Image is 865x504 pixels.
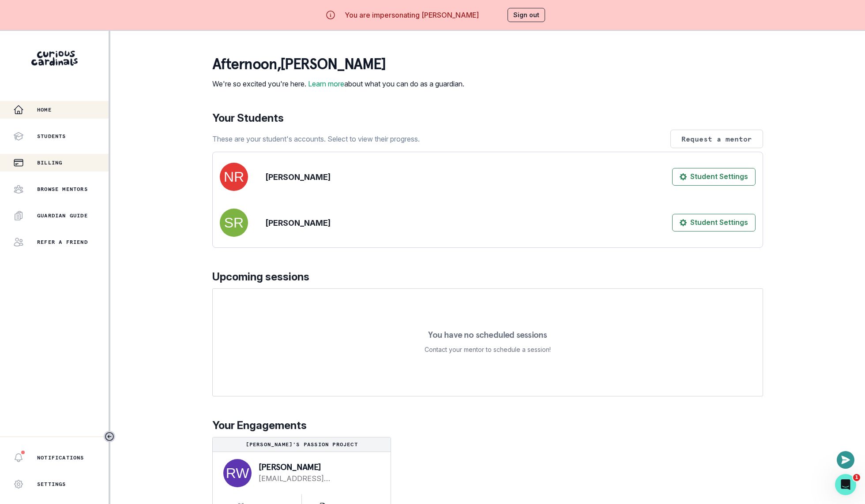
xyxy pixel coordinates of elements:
[37,454,84,461] p: Notifications
[259,473,376,484] a: [EMAIL_ADDRESS][DOMAIN_NAME]
[104,431,115,442] button: Toggle sidebar
[212,110,763,126] p: Your Students
[672,214,756,231] button: Student Settings
[308,79,344,88] a: Learn more
[672,168,756,186] button: Student Settings
[853,474,860,481] span: 1
[425,344,551,355] p: Contact your mentor to schedule a session!
[37,133,66,140] p: Students
[37,481,66,488] p: Settings
[223,459,252,487] img: svg
[266,171,331,183] p: [PERSON_NAME]
[212,269,763,285] p: Upcoming sessions
[220,163,248,191] img: svg
[212,56,464,73] p: afternoon , [PERSON_NAME]
[428,330,547,339] p: You have no scheduled sessions
[37,239,88,246] p: Refer a friend
[670,130,763,148] button: Request a mentor
[37,212,88,219] p: Guardian Guide
[37,186,88,193] p: Browse Mentors
[31,51,78,66] img: Curious Cardinals Logo
[212,78,464,89] p: We're so excited you're here. about what you can do as a guardian.
[259,463,376,471] p: [PERSON_NAME]
[37,106,52,113] p: Home
[212,418,763,433] p: Your Engagements
[37,159,62,166] p: Billing
[345,10,479,20] p: You are impersonating [PERSON_NAME]
[835,474,856,495] iframe: Intercom live chat
[508,8,545,22] button: Sign out
[837,451,854,469] button: Open or close messaging widget
[216,441,387,448] p: [PERSON_NAME]'s Passion Project
[212,134,420,144] p: These are your student's accounts. Select to view their progress.
[220,209,248,237] img: svg
[266,217,331,229] p: [PERSON_NAME]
